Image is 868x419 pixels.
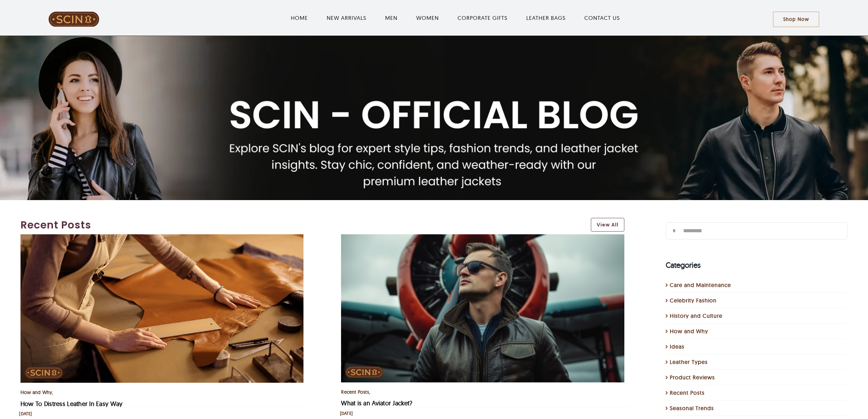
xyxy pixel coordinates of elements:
[340,411,353,416] div: [DATE]
[21,400,122,408] a: How To Distress Leather In Easy Way
[670,312,844,320] a: History and Culture
[670,327,844,335] a: How and Why
[48,11,99,17] a: LeatherSCIN
[19,411,32,417] div: [DATE]
[137,7,773,29] nav: Main Menu
[670,296,844,304] a: Celebrity Fashion
[670,404,844,412] a: Seasonal Trends
[773,12,819,27] a: Shop Now
[341,388,624,396] div: ,
[666,222,683,239] input: Search
[670,281,844,289] a: Care and Maintenance
[458,14,507,22] a: CORPORATE GIFTS
[670,358,844,366] a: Leather Types
[341,389,369,395] a: Recent Posts
[21,217,584,233] a: Recent Posts
[670,373,844,381] a: Product Reviews
[666,260,848,271] h4: Categories
[584,14,620,22] a: CONTACT US
[670,389,844,397] a: Recent Posts
[666,222,848,239] input: Search...
[783,16,809,22] span: Shop Now
[21,389,52,395] a: How and Why
[341,234,624,383] img: What is an Aviator Jacket?
[416,14,439,22] a: WOMEN
[591,218,624,232] a: View All
[341,235,624,242] a: What is an Aviator Jacket?
[385,14,397,22] a: MEN
[21,234,303,383] img: How To Distress Leather In Easy Way
[48,11,99,27] img: LeatherSCIN
[526,14,566,22] a: LEATHER BAGS
[327,14,366,22] a: NEW ARRIVALS
[21,235,303,242] a: How To Distress Leather In Easy Way
[291,14,308,22] a: HOME
[341,399,412,407] a: What is an Aviator Jacket?
[21,388,303,396] div: ,
[670,342,844,351] a: Ideas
